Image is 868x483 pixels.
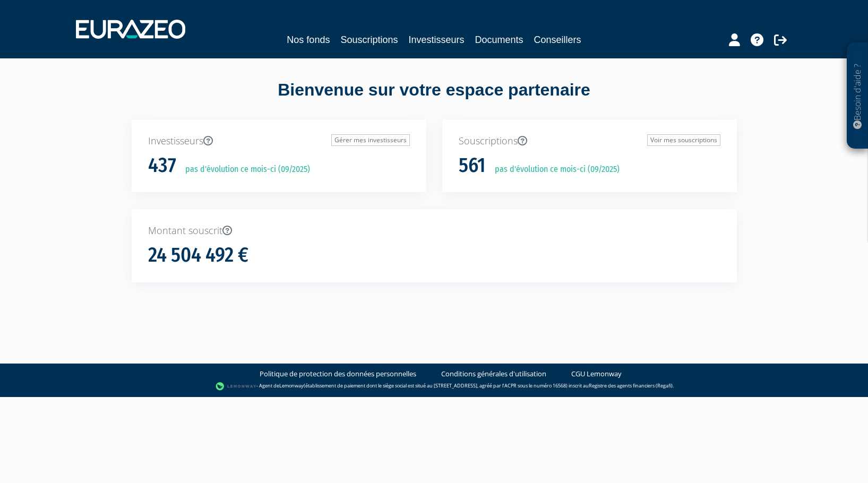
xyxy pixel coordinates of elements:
h1: 437 [148,154,176,177]
div: Bienvenue sur votre espace partenaire [124,78,745,119]
a: Nos fonds [287,32,330,47]
a: Documents [475,32,523,47]
a: Gérer mes investisseurs [331,134,410,146]
p: Montant souscrit [148,224,720,238]
a: Souscriptions [340,32,398,47]
p: pas d'évolution ce mois-ci (09/2025) [487,163,620,176]
h1: 561 [459,154,486,177]
img: 1732889491-logotype_eurazeo_blanc_rvb.png [76,20,185,39]
a: Lemonway [279,382,304,389]
p: Investisseurs [148,134,410,148]
p: Souscriptions [459,134,720,148]
h1: 24 504 492 € [148,244,248,266]
a: Registre des agents financiers (Regafi) [589,382,673,389]
a: Voir mes souscriptions [647,134,720,146]
img: logo-lemonway.png [216,381,256,392]
p: pas d'évolution ce mois-ci (09/2025) [178,163,310,176]
a: Conditions générales d'utilisation [441,369,546,379]
a: Politique de protection des données personnelles [260,369,416,379]
a: Investisseurs [408,32,464,47]
a: CGU Lemonway [571,369,622,379]
a: Conseillers [534,32,581,47]
p: Besoin d'aide ? [852,48,864,144]
div: - Agent de (établissement de paiement dont le siège social est situé au [STREET_ADDRESS], agréé p... [11,381,857,392]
